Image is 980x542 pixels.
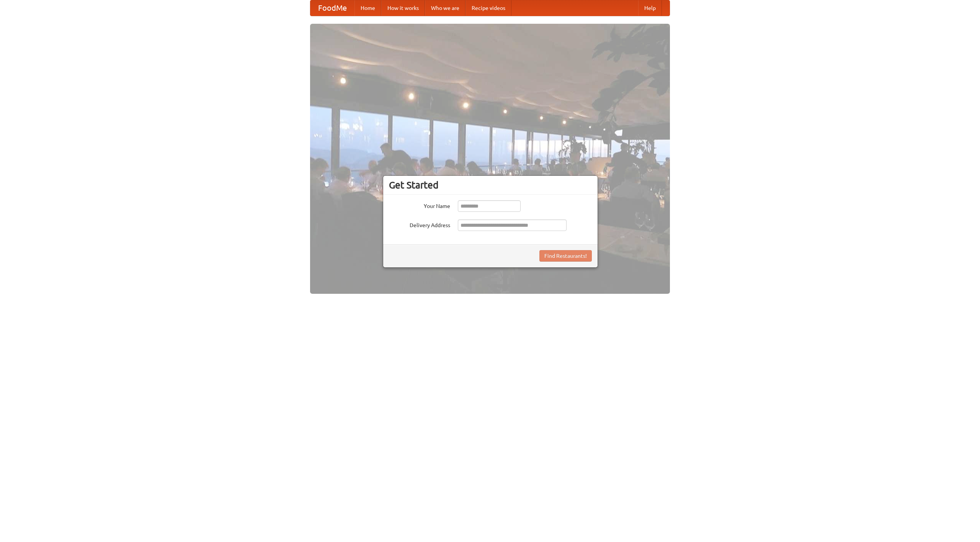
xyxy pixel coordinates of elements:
a: FoodMe [310,0,354,16]
h3: Get Started [389,179,592,191]
a: Home [354,0,381,16]
a: Who we are [425,0,465,16]
a: Help [638,0,662,16]
label: Delivery Address [389,219,450,229]
a: Recipe videos [465,0,511,16]
a: How it works [381,0,425,16]
button: Find Restaurants! [539,250,592,262]
label: Your Name [389,200,450,210]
